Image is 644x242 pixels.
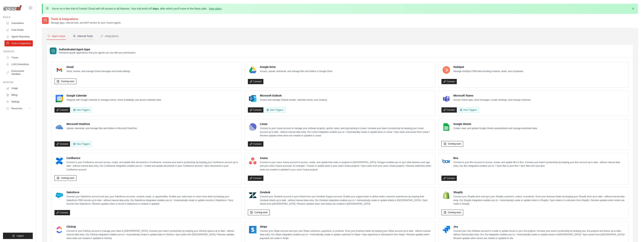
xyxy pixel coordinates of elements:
[248,79,263,84] a: Connect
[248,141,263,147] a: Connect
[66,190,239,194] h4: Salesforce
[66,122,137,126] h4: Microsoft OneDrive
[59,51,136,54] p: Enterprise-grade applications that your agents can use with your permissions
[73,34,93,38] div: Internal Tools
[150,7,159,10] strong: 7 days
[249,157,256,165] img: Asana Logo
[4,27,33,33] a: Crew Studio
[66,156,239,160] h4: Confluence
[249,95,256,102] img: Microsoft Outlook Logo
[260,127,432,138] p: Connect to your Linear account to manage your software projects, sprints, tasks, and bug tracking...
[71,107,92,113] button: View Triggers
[56,157,63,165] img: Confluence Logo
[61,177,74,180] span: Coming soon
[453,127,538,130] p: Create, read, and update Google Sheets spreadsheets and manage worksheet data.
[249,226,256,233] img: Stripe Logo
[47,33,66,40] button: Agent Apps
[453,190,625,194] h4: Shopify
[11,107,22,110] span: Resources
[59,48,136,51] h3: Authenticated Agent Apps
[72,33,94,40] button: Internal Tools
[17,234,24,237] span: Logout
[66,98,161,102] p: Integrate with Google Calendar to manage events, check availability, and access calendar data.
[260,65,333,69] h4: Google Drive
[4,85,33,91] a: Usage
[56,226,63,233] img: ClickUp Logo
[448,142,461,145] span: Coming soon
[260,156,432,160] h4: Asana
[260,70,333,73] p: Access, upload, download, and manage files and folders in Google Drive.
[453,70,524,73] p: Manage HubSpot CRM data including contacts, deals, and companies.
[66,229,239,240] p: Connect to your ClickUp account to manage your tasks in [GEOGRAPHIC_DATA]. Increase your team’s p...
[249,66,256,74] img: Google Drive Logo
[71,141,92,147] : View Triggers
[453,98,531,102] p: Access Teams data, send messages, create meetings, and manage channels.
[4,105,33,111] button: Resources
[443,95,450,102] img: Microsoft Teams Logo
[260,161,432,172] p: Connect to your users’ Asana account to access, create, and update their tasks or projects in [GE...
[453,94,531,97] h4: Microsoft Teams
[4,40,33,46] a: Tools & Integrations
[3,5,22,11] img: Logo
[4,20,33,26] a: Automations
[66,195,239,206] p: Connect your Salesforce account and sync your Salesforce accounts, contacts, leads, or opportunit...
[249,192,256,199] img: Zendesk Logo
[54,141,70,147] a: Connect
[443,66,450,74] img: HubSpot Logo
[260,229,432,240] p: Connect your Stripe account and sync your Stripe customers, payments, or products. Grow your busi...
[47,34,65,38] div: Agent Apps
[443,123,450,131] img: Google Sheets Logo
[3,81,33,84] div: Manage
[453,161,625,168] p: Connect to your Box account to access, create, and update files in Box. Increase your team’s prod...
[4,61,33,67] a: LLM Connections
[443,157,450,165] img: Box Logo
[66,70,131,73] p: Send, receive, and manage Gmail messages and email settings.
[260,190,432,194] h4: Zendesk
[260,94,327,97] h4: Microsoft Outlook
[54,210,70,215] a: Connect
[453,195,625,206] p: Connect your Shopify store and sync your Shopify customers, orders, or products. Grow your busine...
[61,80,74,83] span: Coming soon
[4,55,33,61] a: Traces
[260,122,432,126] h4: Linear
[4,68,33,77] a: Environment Variables
[453,65,524,69] h4: HubSpot
[66,127,137,130] p: Upload, download, and manage files and folders in Microsoft OneDrive.
[66,94,161,97] h4: Google Calendar
[441,107,457,113] a: Connect
[453,156,625,160] h4: Box
[209,7,221,10] a: View plans
[248,107,263,113] a: Connect
[443,192,450,199] img: Shopify Logo
[441,79,457,84] a: Connect
[56,123,63,131] img: Microsoft OneDrive Logo
[56,95,63,102] img: Google Calendar Logo
[3,16,33,19] div: Build
[248,176,263,181] a: Connect
[3,233,33,239] button: Logout
[249,123,256,131] img: Linear Logo
[100,34,119,38] div: Integrations
[260,195,432,206] p: Connect your Zendesk account to sync tickets from your Zendesk Support account. Enable your suppo...
[453,225,625,229] h4: Jira
[4,92,33,98] a: Billing
[66,65,131,69] h4: Gmail
[4,99,33,105] a: Settings
[100,33,119,40] button: Integrations
[443,226,450,233] img: Jira Logo
[66,225,239,229] h4: ClickUp
[260,98,327,102] p: Access and manage Outlook emails, calendar events, and contacts.
[56,66,63,74] img: Gmail Logo
[66,161,239,172] p: Connect to your Confluence account access, create, and update their documents in Confluence. Incr...
[453,122,538,126] h4: Google Sheets
[56,192,63,199] img: Salesforce Logo
[51,17,121,21] h2: Tools & Integrations
[260,225,432,229] h4: Stripe
[52,7,222,10] p: You're on a free trial of CrewAI Cloud with full access to all features. Your trial ends in , aft...
[441,176,457,181] a: Connect
[4,34,33,40] a: Agents Repository
[3,50,33,53] div: Operate
[458,107,479,113] : View Triggers
[448,211,461,214] span: Coming soon
[54,107,70,113] a: Connect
